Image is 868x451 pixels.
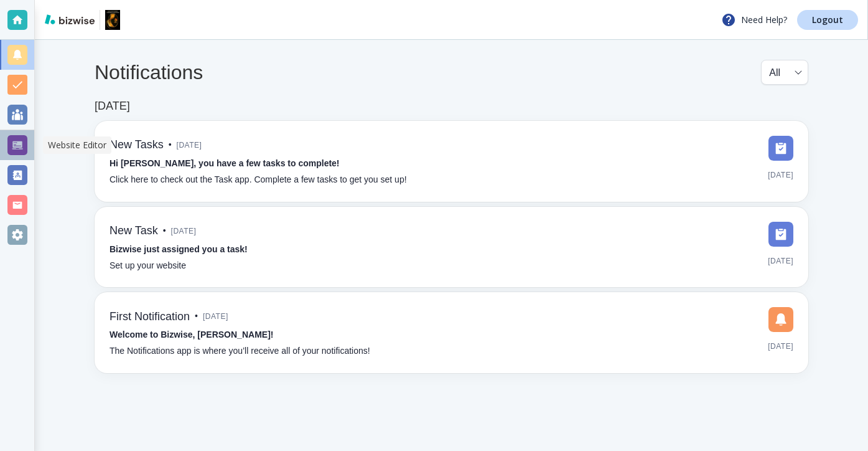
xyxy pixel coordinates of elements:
[768,252,793,270] span: [DATE]
[110,259,186,273] p: Set up your website
[45,14,95,24] img: bizwise
[721,12,787,27] p: Need Help?
[797,10,858,30] a: Logout
[768,166,793,184] span: [DATE]
[105,10,120,30] img: Black Independent Filmmakers Association
[95,60,203,84] h4: Notifications
[177,136,202,154] span: [DATE]
[110,330,273,339] strong: Welcome to Bizwise, [PERSON_NAME]!
[110,158,340,168] strong: Hi [PERSON_NAME], you have a few tasks to complete!
[203,307,228,326] span: [DATE]
[95,207,808,288] a: New Task•[DATE]Bizwise just assigned you a task!Set up your website[DATE]
[169,138,172,152] p: •
[768,337,793,356] span: [DATE]
[110,244,248,254] strong: Bizwise just assigned you a task!
[769,60,800,84] div: All
[768,307,793,332] img: DashboardSidebarNotification.svg
[110,173,407,187] p: Click here to check out the Task app. Complete a few tasks to get you set up!
[195,310,198,323] p: •
[110,224,158,238] h6: New Task
[812,16,843,24] p: Logout
[768,222,793,247] img: DashboardSidebarTasks.svg
[163,224,166,238] p: •
[95,100,130,113] h6: [DATE]
[110,310,190,324] h6: First Notification
[110,138,164,152] h6: New Tasks
[171,222,197,240] span: [DATE]
[768,136,793,161] img: DashboardSidebarTasks.svg
[110,344,370,358] p: The Notifications app is where you’ll receive all of your notifications!
[48,139,106,151] p: Website Editor
[95,121,808,202] a: New Tasks•[DATE]Hi [PERSON_NAME], you have a few tasks to complete!Click here to check out the Ta...
[95,292,808,373] a: First Notification•[DATE]Welcome to Bizwise, [PERSON_NAME]!The Notifications app is where you’ll ...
